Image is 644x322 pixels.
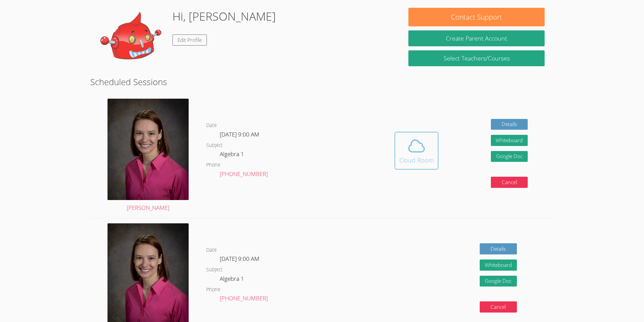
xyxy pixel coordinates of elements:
a: [PHONE_NUMBER] [220,170,268,178]
a: Google Doc [480,276,517,287]
dt: Phone [206,286,220,294]
dt: Phone [206,161,220,169]
button: Cancel [480,301,517,313]
span: [DATE] 9:00 AM [220,130,259,138]
dd: Algebra 1 [220,274,245,286]
button: Cloud Room [395,132,438,170]
button: Whiteboard [491,135,528,146]
button: Create Parent Account [408,30,544,46]
a: [PHONE_NUMBER] [220,294,268,302]
a: [PERSON_NAME] [108,99,189,213]
dt: Subject [206,266,223,274]
dt: Subject [206,141,223,150]
a: Select Teachers/Courses [408,50,544,66]
button: Whiteboard [480,259,517,271]
a: Details [480,243,517,254]
img: Miller_Becky_headshot%20(3).jpg [108,99,189,200]
h1: Hi, [PERSON_NAME] [172,8,276,25]
dt: Date [206,121,217,130]
dd: Algebra 1 [220,149,245,161]
dt: Date [206,246,217,254]
h2: Scheduled Sessions [90,75,554,88]
img: default.png [99,8,167,75]
span: [DATE] 9:00 AM [220,255,259,263]
a: Google Doc [491,151,528,162]
button: Cancel [491,177,528,188]
a: Details [491,119,528,130]
button: Contact Support [408,8,544,26]
a: Edit Profile [172,34,207,46]
div: Cloud Room [399,155,434,165]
